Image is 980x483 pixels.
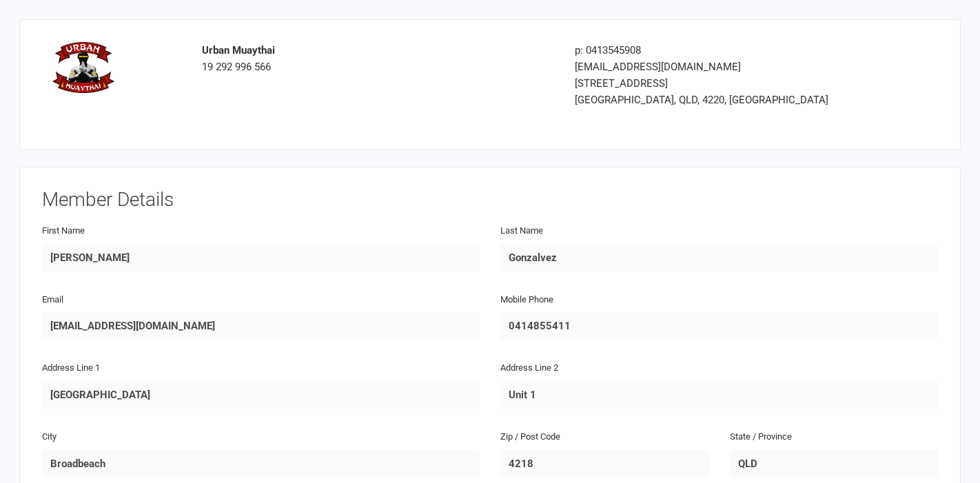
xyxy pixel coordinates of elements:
[575,92,853,108] div: [GEOGRAPHIC_DATA], QLD, 4220, [GEOGRAPHIC_DATA]
[500,293,553,307] label: Mobile Phone
[500,430,560,444] label: Zip / Post Code
[42,293,63,307] label: Email
[202,42,555,75] div: 19 292 996 566
[52,42,114,93] img: logo.png
[500,224,543,238] label: Last Name
[202,44,275,56] strong: Urban Muaythai
[575,59,853,75] div: [EMAIL_ADDRESS][DOMAIN_NAME]
[575,42,853,59] div: p: 0413545908
[42,224,85,238] label: First Name
[42,189,938,211] h3: Member Details
[42,430,57,444] label: City
[42,361,100,376] label: Address Line 1
[575,75,853,92] div: [STREET_ADDRESS]
[730,430,792,444] label: State / Province
[500,361,558,376] label: Address Line 2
